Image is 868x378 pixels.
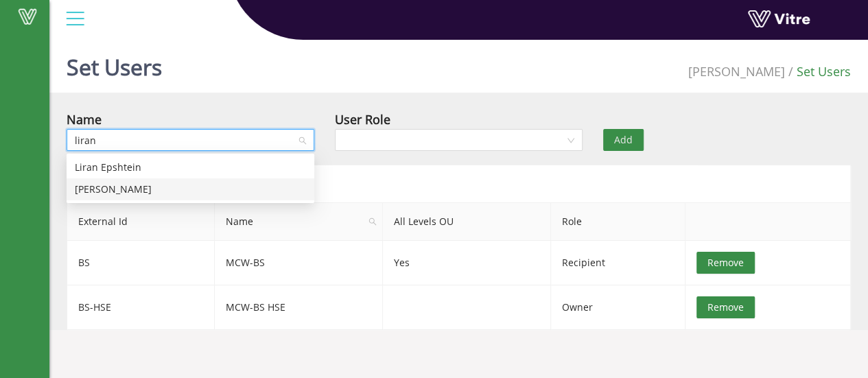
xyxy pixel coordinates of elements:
[696,296,755,318] button: Remove
[363,203,382,240] span: search
[551,203,685,241] th: Role
[67,178,314,200] div: Liran Cohen
[215,285,383,330] td: MCW-BS HSE
[383,203,551,241] th: All Levels OU
[78,300,111,314] span: BS-HSE
[707,300,744,315] span: Remove
[785,62,851,81] li: Set Users
[78,256,90,269] span: BS
[67,156,314,178] div: Liran Epshtein
[688,63,785,80] span: 379
[75,182,306,197] div: [PERSON_NAME]
[383,241,551,285] td: Yes
[67,34,162,93] h1: Set Users
[562,300,593,314] span: Owner
[603,129,644,151] button: Add
[67,203,215,241] th: External Id
[707,255,744,270] span: Remove
[368,217,377,226] span: search
[696,252,755,274] button: Remove
[215,203,382,240] span: Name
[75,160,306,175] div: Liran Epshtein
[67,110,102,129] div: Name
[335,110,390,129] div: User Role
[562,256,605,269] span: Recipient
[215,241,383,285] td: MCW-BS
[67,165,851,202] div: Form users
